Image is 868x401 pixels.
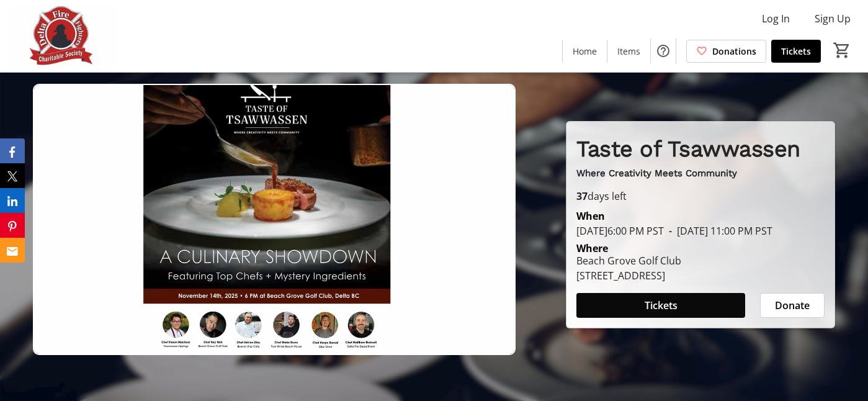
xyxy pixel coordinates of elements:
span: Home [573,45,597,58]
span: Donations [712,45,756,58]
img: Delta Firefighters Charitable Society's Logo [7,5,118,67]
button: Sign Up [805,9,861,29]
p: days left [576,189,825,204]
span: Tickets [645,298,678,313]
a: Home [563,40,607,63]
button: Donate [760,293,825,318]
span: 37 [576,189,588,203]
span: Donate [775,298,810,313]
button: Help [651,38,676,63]
span: [DATE] 6:00 PM PST [576,224,664,238]
a: Items [607,40,650,63]
span: Items [617,45,640,58]
button: Log In [752,9,800,29]
strong: Taste of Tsawwassen [576,136,800,162]
a: Tickets [771,40,821,63]
button: Tickets [576,293,745,318]
span: Tickets [781,45,811,58]
div: Beach Grove Golf Club [576,253,681,268]
span: [DATE] 11:00 PM PST [664,224,772,238]
a: Donations [686,40,766,63]
span: Log In [762,11,790,26]
button: Cart [831,39,853,61]
span: Sign Up [815,11,851,26]
img: Campaign CTA Media Photo [33,84,516,356]
div: When [576,209,605,223]
div: Where [576,243,608,253]
div: [STREET_ADDRESS] [576,268,681,283]
span: - [664,224,677,238]
span: Where Creativity Meets Community [576,168,737,179]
